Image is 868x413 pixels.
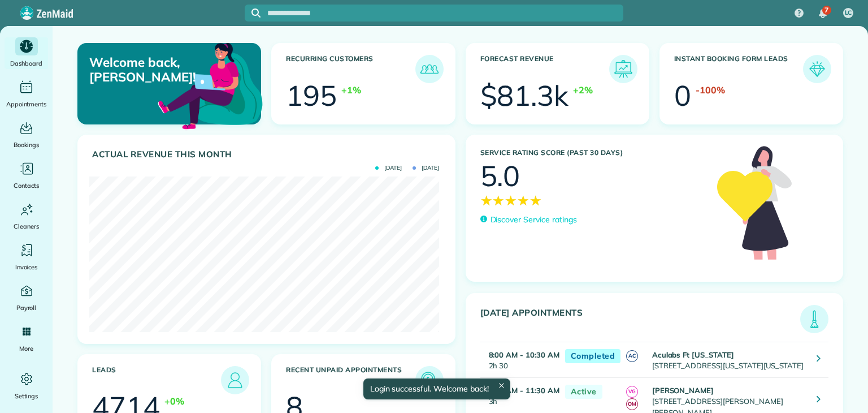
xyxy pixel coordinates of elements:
[806,58,828,80] img: icon_form_leads-04211a6a04a5b2264e4ee56bc0799ec3eb69b7e499cbb523a139df1d13a81ae0.png
[286,81,337,110] div: 195
[674,55,803,83] h3: Instant Booking Form Leads
[418,58,441,80] img: icon_recurring_customers-cf858462ba22bcd05b5a5880d41d6543d210077de5bb9ebc9590e49fd87d84ed.png
[626,386,638,398] span: VG
[652,350,734,359] strong: Aculabs Ft [US_STATE]
[480,162,520,190] div: 5.0
[363,378,510,399] div: Login successful. Welcome back!
[89,55,201,85] p: Welcome back, [PERSON_NAME]!
[5,370,48,402] a: Settings
[480,214,577,226] a: Discover Service ratings
[19,343,33,354] span: More
[92,366,221,394] h3: Leads
[480,55,609,83] h3: Forecast Revenue
[649,342,808,377] td: [STREET_ADDRESS][US_STATE][US_STATE]
[480,308,801,333] h3: [DATE] Appointments
[480,81,569,110] div: $81.3k
[251,8,261,18] svg: Focus search
[480,149,706,157] h3: Service Rating score (past 30 days)
[530,190,542,210] span: ★
[5,37,48,69] a: Dashboard
[5,241,48,273] a: Invoices
[14,139,40,150] span: Bookings
[5,200,48,232] a: Cleaners
[489,350,559,359] strong: 8:00 AM - 10:30 AM
[824,6,828,15] span: 7
[480,190,493,210] span: ★
[10,58,42,69] span: Dashboard
[491,214,577,226] p: Discover Service ratings
[286,366,415,394] h3: Recent unpaid appointments
[164,394,184,408] div: +0%
[5,282,48,313] a: Payroll
[15,261,38,273] span: Invoices
[565,385,602,399] span: Active
[652,386,714,395] strong: [PERSON_NAME]
[15,390,38,402] span: Settings
[845,8,852,18] span: LC
[413,165,439,171] span: [DATE]
[505,190,517,210] span: ★
[224,369,246,392] img: icon_leads-1bed01f49abd5b7fead27621c3d59655bb73ed531f8eeb49469d10e621d6b896.png
[5,160,48,191] a: Contacts
[14,180,39,191] span: Contacts
[565,349,621,363] span: Completed
[155,30,265,140] img: dashboard_welcome-42a62b7d889689a78055ac9021e634bf52bae3f8056760290aed330b23ab8690.png
[16,302,37,313] span: Payroll
[811,1,835,26] div: 7 unread notifications
[341,83,361,97] div: +1%
[286,55,415,83] h3: Recurring Customers
[674,81,691,110] div: 0
[626,398,638,410] span: OM
[626,350,638,362] span: AC
[696,83,725,97] div: -100%
[6,98,47,110] span: Appointments
[14,221,39,232] span: Cleaners
[5,78,48,110] a: Appointments
[612,58,635,80] img: icon_forecast_revenue-8c13a41c7ed35a8dcfafea3cbb826a0462acb37728057bba2d056411b612bbbe.png
[375,165,402,171] span: [DATE]
[418,369,441,392] img: icon_unpaid_appointments-47b8ce3997adf2238b356f14209ab4cced10bd1f174958f3ca8f1d0dd7fffeee.png
[92,149,444,160] h3: Actual Revenue this month
[480,342,559,377] td: 2h 30
[489,386,559,395] strong: 8:30 AM - 11:30 AM
[573,83,593,97] div: +2%
[245,8,261,18] button: Focus search
[517,190,530,210] span: ★
[492,190,505,210] span: ★
[5,119,48,150] a: Bookings
[803,308,826,330] img: icon_todays_appointments-901f7ab196bb0bea1936b74009e4eb5ffbc2d2711fa7634e0d609ed5ef32b18b.png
